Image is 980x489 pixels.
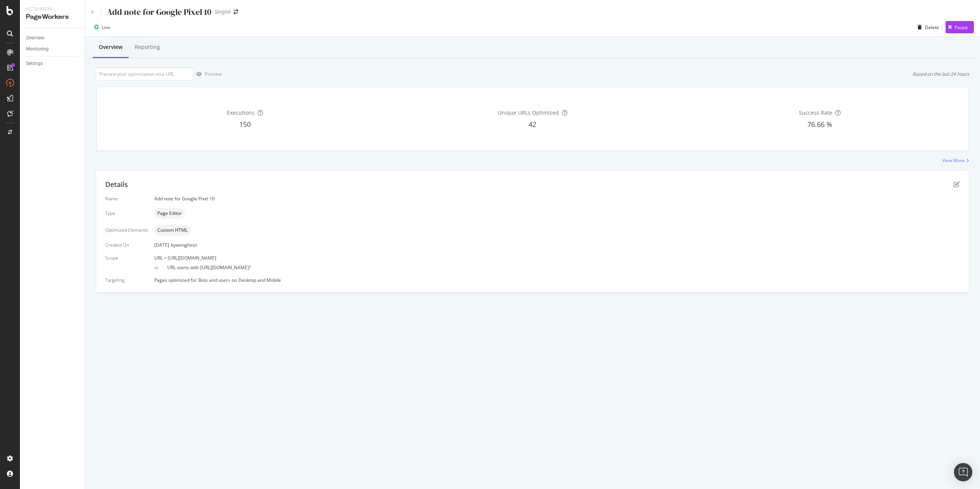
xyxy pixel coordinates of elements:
[946,21,974,33] button: Pause
[205,71,222,77] div: Preview
[105,210,148,216] div: Type
[99,43,122,51] div: Overview
[955,24,968,31] div: Pause
[915,21,939,33] button: Delete
[799,109,832,116] span: Success Rate
[157,211,182,216] span: Page Editor
[105,195,148,202] div: Name
[954,463,972,481] div: Open Intercom Messenger
[154,195,960,202] div: Add note for Google Pixel 10
[91,10,94,15] a: Click to go back
[105,227,148,233] div: Optimized Elements
[26,45,49,53] div: Monitoring
[26,13,78,21] div: PageWorkers
[214,8,230,16] div: Singtel
[26,34,44,42] div: Overview
[234,9,238,15] div: arrow-right-arrow-left
[193,68,222,80] button: Preview
[171,242,197,248] div: by wonghinzi
[239,120,251,129] span: 150
[529,120,536,129] span: 42
[942,157,969,164] a: View More
[498,109,559,116] span: Unique URLs Optimized
[198,277,230,283] div: Bots and users
[154,277,960,283] div: Pages optimized for on
[157,228,188,232] span: Custom HTML
[942,157,965,164] div: View More
[154,264,167,271] div: or
[154,225,191,236] div: neutral label
[26,6,78,13] div: Activation
[26,45,79,53] a: Monitoring
[105,277,148,283] div: Targeting
[102,24,110,31] div: Live
[26,60,43,68] div: Settings
[107,6,211,18] div: Add note for Google Pixel 10
[913,71,969,77] div: Based on the last 24 hours
[26,60,79,68] a: Settings
[954,181,960,187] div: pen-to-square
[227,109,255,116] span: Executions
[807,120,832,129] span: 76.66 %
[167,264,251,271] span: URL starts with [URL][DOMAIN_NAME]?
[26,34,79,42] a: Overview
[925,24,939,31] div: Delete
[154,242,960,248] div: [DATE]
[154,208,185,219] div: neutral label
[238,277,281,283] div: Desktop and Mobile
[96,67,193,81] input: Preview your optimization on a URL
[154,255,216,261] span: URL = [URL][DOMAIN_NAME]
[105,180,128,190] div: Details
[105,255,148,261] div: Scope
[105,242,148,248] div: Created On
[135,43,160,51] div: Reporting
